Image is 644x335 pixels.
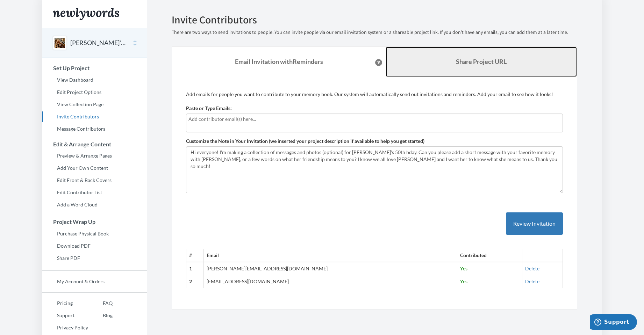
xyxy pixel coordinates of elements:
a: View Dashboard [42,75,147,85]
p: Add emails for people you want to contribute to your memory book. Our system will automatically s... [186,91,563,98]
button: Review Invitation [506,212,563,235]
a: Edit Project Options [42,87,147,97]
input: Add contributor email(s) here... [188,115,560,123]
a: Support [42,310,88,321]
a: Purchase Physical Book [42,228,147,239]
a: Edit Front & Back Covers [42,175,147,185]
h3: Set Up Project [43,65,147,71]
th: 1 [186,262,204,275]
a: Message Contributors [42,124,147,134]
h3: Project Wrap Up [43,219,147,225]
td: [PERSON_NAME][EMAIL_ADDRESS][DOMAIN_NAME] [203,262,457,275]
img: Newlywords logo [53,8,119,20]
a: FAQ [88,298,113,308]
a: View Collection Page [42,99,147,110]
a: Delete [525,278,539,284]
td: [EMAIL_ADDRESS][DOMAIN_NAME] [203,275,457,288]
strong: Email Invitation with Reminders [235,58,323,65]
a: Blog [88,310,113,321]
a: Delete [525,265,539,271]
a: Edit Contributor List [42,187,147,198]
h3: Edit & Arrange Content [43,141,147,147]
textarea: Hi everyone! I'm making a scrapbook of messages and photos (optional) for [PERSON_NAME]'s 50th bd... [186,146,563,193]
a: Privacy Policy [42,322,88,333]
th: 2 [186,275,204,288]
span: Yes [460,278,467,284]
a: Preview & Arrange Pages [42,151,147,161]
a: Invite Contributors [42,111,147,122]
p: There are two ways to send invitations to people. You can invite people via our email invitation ... [172,29,577,36]
iframe: Opens a widget where you can chat to one of our agents [590,314,637,332]
label: Paste or Type Emails: [186,105,232,112]
h2: Invite Contributors [172,14,577,26]
th: Contributed [457,249,522,262]
a: Add Your Own Content [42,163,147,173]
a: Share PDF [42,253,147,263]
a: Add a Word Cloud [42,199,147,210]
button: [PERSON_NAME]'s 50th bday! [70,38,127,48]
label: Customize the Note in Your Invitation (we inserted your project description if available to help ... [186,138,424,145]
span: Yes [460,265,467,271]
a: Download PDF [42,241,147,251]
a: Pricing [42,298,88,308]
b: Share Project URL [456,58,507,65]
th: Email [203,249,457,262]
th: # [186,249,204,262]
a: My Account & Orders [42,276,147,287]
